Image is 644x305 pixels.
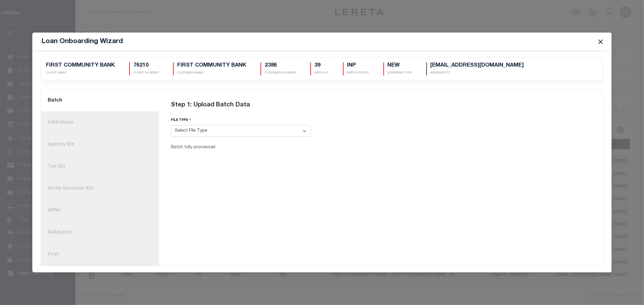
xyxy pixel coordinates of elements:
[388,62,412,69] h5: NEW
[347,62,369,69] h5: INP
[41,90,159,112] a: Batch
[315,62,328,69] h5: 39
[265,62,296,69] h5: 2386
[177,62,246,69] h5: FIRST COMMUNITY BANK
[431,71,524,75] p: Assigned To
[41,200,159,222] a: APNs
[315,71,328,75] p: BATCH ID
[133,62,159,69] h5: 76210
[41,134,159,156] a: Agency IDs
[265,71,296,75] p: CUSTOMER NUMBER
[41,178,159,200] a: Verify Assessor IDs
[431,62,524,69] h5: [EMAIL_ADDRESS][DOMAIN_NAME]
[46,62,115,69] h5: FIRST COMMUNITY BANK
[41,156,159,178] a: Tax IDs
[597,38,604,46] button: Close
[133,71,159,75] p: CLIENT NUMBER
[347,71,369,75] p: BATCH STATUS
[41,37,123,46] h5: Loan Onboarding Wizard
[171,144,311,151] div: Batch fully processed
[388,71,412,75] p: Boarding Type
[41,244,159,266] a: Post
[46,71,115,75] p: CLIENT NAME
[41,222,159,244] a: Validation
[177,71,246,75] p: CUSTOMER NAME
[171,93,591,117] div: Step 1: Upload Batch Data
[171,117,191,123] label: file type
[41,112,159,134] a: Addresses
